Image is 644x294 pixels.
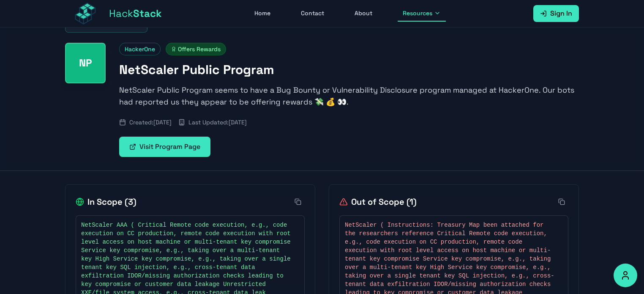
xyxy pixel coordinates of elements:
p: NetScaler Public Program seems to have a Bug Bounty or Vulnerability Disclosure program managed a... [119,84,579,108]
h2: In Scope ( 3 ) [76,196,136,208]
button: Accessibility Options [614,264,637,287]
div: NetScaler Public Program [65,43,106,83]
a: Sign In [533,5,579,22]
button: Copy all out-of-scope items [555,195,568,209]
span: Resources [403,9,432,17]
a: About [349,5,377,22]
a: Visit Program Page [119,137,210,157]
span: HackerOne [119,43,161,55]
a: Contact [296,5,329,22]
span: Stack [133,7,162,20]
button: Copy all in-scope items [291,195,305,209]
span: Offers Rewards [166,43,226,55]
button: Resources [398,5,446,22]
h2: Out of Scope ( 1 ) [339,196,417,208]
h1: NetScaler Public Program [119,62,579,77]
span: Hack [109,7,162,20]
span: Sign In [550,8,572,19]
a: Home [249,5,276,22]
span: Created: [DATE] [129,118,172,126]
span: Last Updated: [DATE] [188,118,247,126]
